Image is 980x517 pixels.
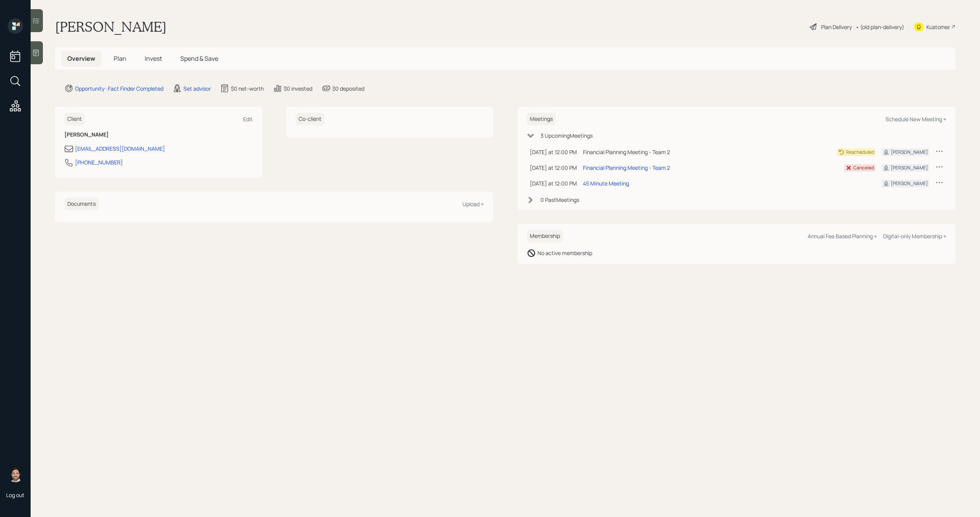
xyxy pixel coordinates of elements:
h1: [PERSON_NAME] [55,18,167,35]
h6: Meetings [527,113,556,125]
div: Upload + [462,200,484,208]
h6: [PERSON_NAME] [64,132,253,138]
h6: Co-client [296,113,325,125]
div: [EMAIL_ADDRESS][DOMAIN_NAME] [75,145,165,153]
span: Invest [145,54,162,63]
div: [DATE] at 12:00 PM [530,164,577,172]
div: Schedule New Meeting + [885,115,946,123]
div: No active membership [537,249,592,257]
div: $0 deposited [332,85,364,93]
div: [DATE] at 12:00 PM [530,179,577,187]
div: Plan Delivery [821,23,852,31]
div: Edit [243,115,253,123]
h6: Membership [527,230,563,242]
h6: Client [64,113,85,125]
div: Rescheduled [846,149,874,156]
img: michael-russo-headshot.png [8,467,23,482]
div: [PERSON_NAME] [891,180,928,187]
span: Spend & Save [180,54,218,63]
div: Opportunity · Fact Finder Completed [75,85,163,93]
div: 45 Minute Meeting [583,179,629,187]
div: $0 net-worth [231,85,264,93]
div: [PHONE_NUMBER] [75,158,123,166]
div: $0 invested [284,85,312,93]
div: Kustomer [926,23,950,31]
div: [DATE] at 12:00 PM [530,148,577,156]
div: • (old plan-delivery) [856,23,904,31]
h6: Documents [64,198,99,210]
div: Digital-only Membership + [883,232,946,240]
span: Overview [67,54,95,63]
div: Canceled [853,164,874,171]
div: [PERSON_NAME] [891,164,928,171]
div: Financial Planning Meeting - Team 2 [583,148,831,156]
div: Log out [6,491,24,499]
div: Financial Planning Meeting - Team 2 [583,164,670,172]
span: Plan [114,54,126,63]
div: [PERSON_NAME] [891,149,928,156]
div: Set advisor [183,85,211,93]
div: 0 Past Meeting s [541,196,579,204]
div: 3 Upcoming Meeting s [541,132,593,140]
div: Annual Fee Based Planning + [808,232,877,240]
